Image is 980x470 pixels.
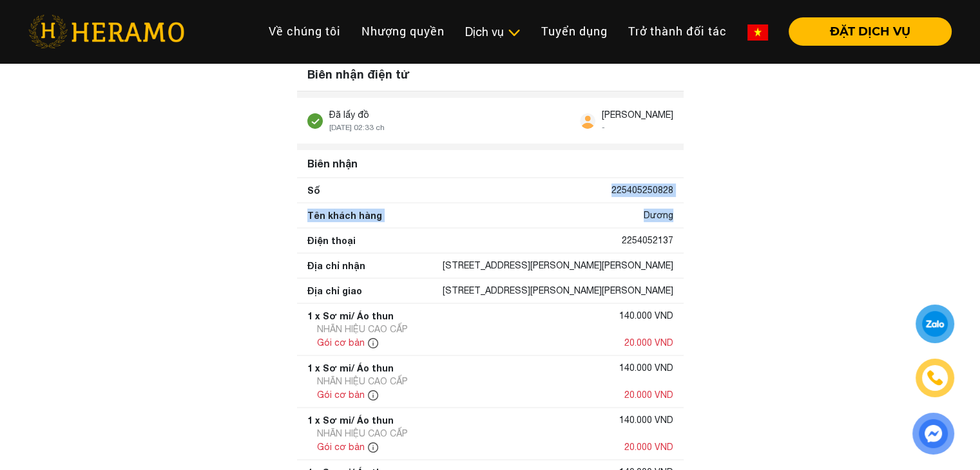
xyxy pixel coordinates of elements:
[307,259,365,272] div: Địa chỉ nhận
[611,183,673,197] div: 225405250828
[307,361,394,375] div: 1 x Sơ mi/ Áo thun
[619,361,673,375] div: 140.000 VND
[307,413,394,427] div: 1 x Sơ mi/ Áo thun
[918,361,953,396] a: phone-icon
[619,309,673,323] div: 140.000 VND
[531,17,618,45] a: Tuyển dụng
[624,336,673,350] div: 20.000 VND
[622,234,673,247] div: 2254052137
[307,183,320,197] div: Số
[302,151,678,176] div: Biên nhận
[580,113,595,129] img: user.svg
[307,309,394,323] div: 1 x Sơ mi/ Áo thun
[258,17,351,45] a: Về chúng tôi
[789,17,952,46] button: ĐẶT DỊCH VỤ
[317,440,381,454] div: Gói cơ bản
[465,23,521,41] div: Dịch vụ
[602,108,673,122] div: [PERSON_NAME]
[618,17,737,45] a: Trở thành đối tác
[307,234,356,247] div: Điện thoại
[368,390,378,400] img: info
[925,369,944,388] img: phone-icon
[307,209,382,222] div: Tên khách hàng
[307,113,323,129] img: stick.svg
[443,259,673,272] div: [STREET_ADDRESS][PERSON_NAME][PERSON_NAME]
[317,323,408,336] div: NHÃN HIỆU CAO CẤP
[329,123,385,132] span: [DATE] 02:33 ch
[368,338,378,348] img: info
[317,388,381,402] div: Gói cơ bản
[317,427,408,440] div: NHÃN HIỆU CAO CẤP
[317,336,381,350] div: Gói cơ bản
[317,375,408,388] div: NHÃN HIỆU CAO CẤP
[619,413,673,427] div: 140.000 VND
[329,108,385,122] div: Đã lấy đồ
[747,24,768,41] img: vn-flag.png
[602,123,605,132] span: -
[368,442,378,453] img: info
[624,388,673,402] div: 20.000 VND
[307,284,362,297] div: Địa chỉ giao
[28,15,184,48] img: heramo-logo.png
[507,26,521,39] img: subToggleIcon
[624,440,673,454] div: 20.000 VND
[443,284,673,297] div: [STREET_ADDRESS][PERSON_NAME][PERSON_NAME]
[351,17,455,45] a: Nhượng quyền
[778,26,952,37] a: ĐẶT DỊCH VỤ
[644,209,673,222] div: Dương
[297,58,684,91] div: Biên nhận điện tử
